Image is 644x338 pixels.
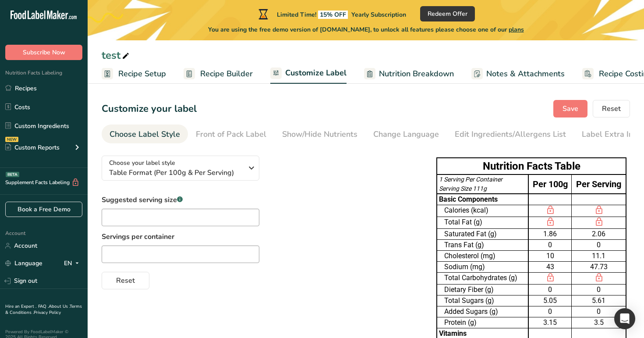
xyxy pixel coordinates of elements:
div: test [102,47,131,63]
a: Terms & Conditions . [5,303,82,316]
button: Save [553,100,587,117]
td: Dietary Fiber (g) [437,285,528,295]
h1: Customize your label [102,102,197,116]
span: Nutrition Breakdown [379,68,454,80]
td: Calories (kcal) [437,205,528,217]
div: 0 [531,240,570,250]
span: Reset [116,275,135,286]
label: Suggested serving size [102,195,259,205]
a: Recipe Builder [184,64,253,84]
a: Customize Label [270,63,347,84]
div: Limited Time! [257,9,406,19]
td: Total Fat (g) [437,217,528,229]
td: Cholesterol (mg) [437,251,528,262]
div: 1.86 [531,229,570,239]
span: Serving Size [439,185,471,192]
th: Nutrition Facts Table [437,158,626,174]
a: Nutrition Breakdown [364,64,454,84]
a: Language [5,256,42,271]
div: 0 [531,285,570,295]
div: Custom Reports [5,143,60,152]
a: Hire an Expert . [5,303,36,310]
div: 5.05 [531,295,570,306]
span: plans [509,25,524,34]
span: Recipe Setup [118,68,166,80]
label: Servings per container [102,231,259,242]
button: Reset [102,272,149,289]
div: 2.06 [573,229,624,239]
span: Choose your label style [109,158,175,167]
td: Total Sugars (g) [437,295,528,306]
span: Recipe Builder [200,68,253,80]
a: Book a Free Demo [5,202,82,217]
div: 3.15 [531,317,570,328]
td: Trans Fat (g) [437,240,528,251]
div: 0 [573,306,624,317]
div: 0 [573,285,624,295]
button: Choose your label style Table Format (Per 100g & Per Serving) [102,156,259,181]
div: Show/Hide Nutrients [282,128,357,140]
span: 111g [473,185,487,192]
span: Yearly Subscription [351,11,406,19]
span: 15% OFF [318,11,348,19]
div: 5.61 [573,295,624,306]
td: Per 100g [528,174,572,194]
td: Sodium (mg) [437,262,528,273]
div: Change Language [373,128,439,140]
td: Added Sugars (g) [437,306,528,317]
div: NEW [5,137,18,142]
span: Subscribe Now [23,48,65,57]
div: Choose Label Style [110,128,180,140]
td: Total Carbohydrates (g) [437,273,528,285]
div: Edit Ingredients/Allergens List [455,128,566,140]
div: 11.1 [573,251,624,261]
div: 47.73 [573,262,624,272]
div: 3.5 [573,317,624,328]
a: About Us . [49,303,70,310]
a: Recipe Setup [102,64,166,84]
span: You are using the free demo version of [DOMAIN_NAME], to unlock all features please choose one of... [208,25,524,34]
div: 0 [573,240,624,250]
button: Reset [593,100,630,117]
div: EN [64,258,82,269]
a: Privacy Policy [34,310,61,316]
div: Label Extra Info [582,128,640,140]
td: Basic Components [437,194,528,205]
span: Redeem Offer [428,9,467,18]
div: 0 [531,306,570,317]
button: Redeem Offer [420,6,475,21]
span: Save [563,103,578,114]
a: FAQ . [38,303,49,310]
div: Front of Pack Label [196,128,266,140]
button: Subscribe Now [5,45,82,60]
span: Reset [602,103,621,114]
td: Per Serving [572,174,626,194]
span: Notes & Attachments [486,68,565,80]
div: Open Intercom Messenger [614,308,635,329]
a: Notes & Attachments [471,64,565,84]
td: Saturated Fat (g) [437,229,528,240]
div: 10 [531,251,570,261]
div: BETA [6,172,19,177]
div: 1 Serving Per Container [439,175,526,184]
span: Table Format (Per 100g & Per Serving) [109,167,243,178]
td: Protein (g) [437,317,528,328]
span: Customize Label [285,67,347,79]
div: 43 [531,262,570,272]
